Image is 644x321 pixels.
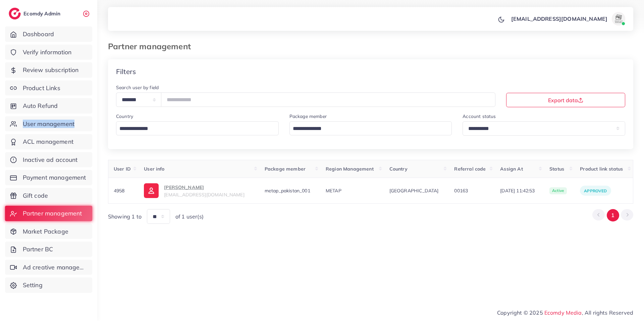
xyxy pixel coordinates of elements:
[507,12,628,25] a: [EMAIL_ADDRESS][DOMAIN_NAME]avatar
[290,124,443,134] input: Search for option
[116,121,279,135] div: Search for option
[5,224,92,239] a: Market Package
[265,166,306,172] span: Package member
[5,116,92,132] a: User management
[592,209,633,221] ul: Pagination
[5,277,92,293] a: Setting
[5,260,92,275] a: Ad creative management
[23,245,53,254] span: Partner BC
[584,188,607,193] span: Approved
[5,170,92,185] a: Payment management
[5,242,92,257] a: Partner BC
[463,113,496,120] label: Account status
[5,80,92,96] a: Product Links
[454,166,486,172] span: Referral code
[389,187,444,194] span: [GEOGRAPHIC_DATA]
[23,191,48,200] span: Gift code
[108,42,196,51] h3: Partner management
[500,187,539,194] span: [DATE] 11:42:53
[511,15,607,23] p: [EMAIL_ADDRESS][DOMAIN_NAME]
[5,206,92,221] a: Partner management
[9,8,62,19] a: logoEcomdy Admin
[5,45,92,60] a: Verify information
[116,113,133,120] label: Country
[5,62,92,78] a: Review subscription
[497,309,633,317] span: Copyright © 2025
[326,166,374,172] span: Region Management
[500,166,523,172] span: Assign At
[23,10,62,17] h2: Ecomdy Admin
[23,48,72,57] span: Verify information
[23,155,78,164] span: Inactive ad account
[23,263,87,272] span: Ad creative management
[164,183,244,191] p: [PERSON_NAME]
[175,213,204,220] span: of 1 user(s)
[114,166,131,172] span: User ID
[144,183,254,198] a: [PERSON_NAME][EMAIL_ADDRESS][DOMAIN_NAME]
[23,102,58,110] span: Auto Refund
[116,84,159,91] label: Search user by field
[612,12,625,25] img: avatar
[580,166,623,172] span: Product link status
[23,84,60,92] span: Product Links
[549,187,567,195] span: active
[265,188,310,194] span: metap_pakistan_001
[607,209,619,221] button: Go to page 1
[454,188,468,194] span: 00163
[23,30,54,39] span: Dashboard
[549,166,564,172] span: Status
[164,192,244,198] span: [EMAIL_ADDRESS][DOMAIN_NAME]
[117,124,270,134] input: Search for option
[544,309,582,316] a: Ecomdy Media
[23,66,79,74] span: Review subscription
[5,134,92,149] a: ACL management
[506,93,626,107] button: Export data
[5,152,92,168] a: Inactive ad account
[548,98,583,103] span: Export data
[389,166,408,172] span: Country
[289,121,452,135] div: Search for option
[23,281,43,290] span: Setting
[326,188,341,194] span: METAP
[9,8,21,19] img: logo
[144,183,159,198] img: ic-user-info.36bf1079.svg
[108,213,142,220] span: Showing 1 to
[23,227,68,236] span: Market Package
[23,173,86,182] span: Payment management
[23,120,74,128] span: User management
[582,309,633,317] span: , All rights Reserved
[116,67,136,76] h4: Filters
[289,113,327,120] label: Package member
[23,209,82,218] span: Partner management
[23,137,73,146] span: ACL management
[5,98,92,114] a: Auto Refund
[114,188,125,194] span: 4958
[5,26,92,42] a: Dashboard
[144,166,164,172] span: User info
[5,188,92,203] a: Gift code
